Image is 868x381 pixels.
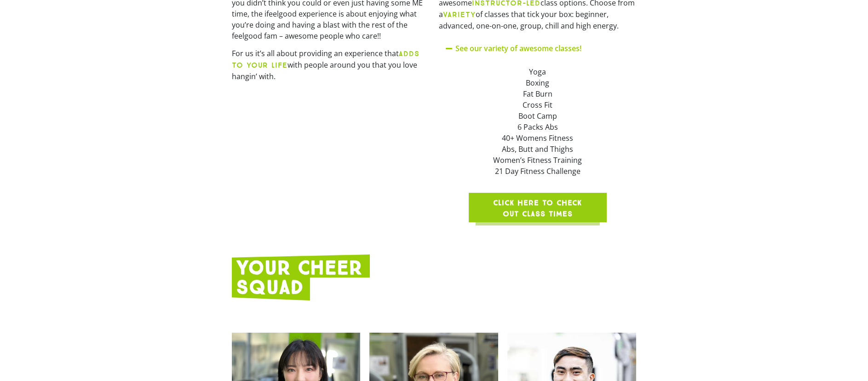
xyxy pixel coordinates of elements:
div: Yoga [446,66,630,77]
p: For us it’s all about providing an experience that with people around you that you love hangin’ w... [232,48,430,82]
a: See our variety of awesome classes! [455,43,581,53]
div: Boxing Fat Burn Cross Fit Boot Camp 6 Packs Abs 40+ Womens Fitness Abs, Butt and Thighs Women’s F... [446,77,630,177]
span: Click here to check out class times [491,197,585,219]
div: See our variety of awesome classes! [439,59,637,184]
a: Click here to check out class times [469,193,607,222]
b: VARIETY [443,10,476,19]
div: See our variety of awesome classes! [439,38,637,59]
